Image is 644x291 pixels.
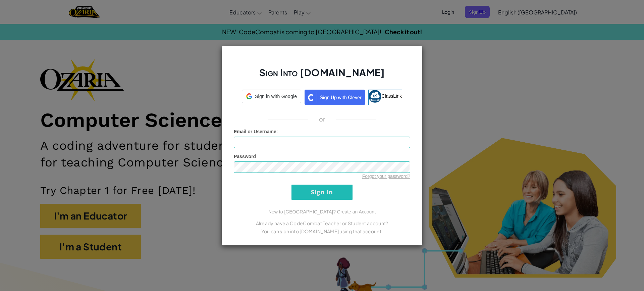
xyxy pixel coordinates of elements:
[291,185,353,200] input: Sign In
[255,93,297,100] span: Sign in with Google
[234,219,410,227] p: Already have a CodeCombat Teacher or Student account?
[381,93,402,98] span: ClassLink
[305,90,365,105] img: clever_sso_button@2x.png
[319,115,325,123] p: or
[234,227,410,235] p: You can sign into [DOMAIN_NAME] using that account.
[369,90,381,103] img: classlink-logo-small.png
[234,66,410,86] h2: Sign Into [DOMAIN_NAME]
[234,129,276,134] span: Email or Username
[242,90,301,103] div: Sign in with Google
[234,154,256,159] span: Password
[242,90,301,105] a: Sign in with Google
[362,174,410,179] a: Forgot your password?
[268,209,376,214] a: New to [GEOGRAPHIC_DATA]? Create an Account
[234,128,278,135] label: :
